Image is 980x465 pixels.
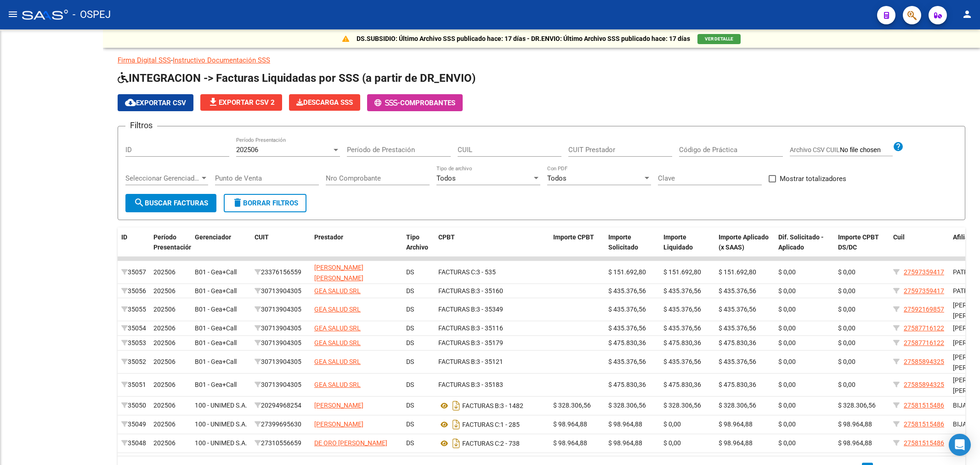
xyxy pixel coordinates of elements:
span: [PERSON_NAME] [PERSON_NAME] [314,264,363,282]
div: 3 - 35116 [438,323,546,334]
span: DE ORO [PERSON_NAME] [314,439,387,447]
span: $ 0,00 [838,381,855,388]
span: Buscar Facturas [134,199,208,207]
div: 35050 [121,400,146,411]
span: $ 475.830,36 [719,381,756,388]
span: 202506 [153,381,176,388]
div: 3 - 1482 [438,398,546,413]
div: 30713904305 [255,304,307,315]
span: 100 - UNIMED S.A. [195,402,247,409]
span: Importe CPBT DS/DC [838,233,879,251]
span: $ 98.964,88 [553,439,587,447]
span: B01 - Gea+Call [195,324,237,332]
span: 27581515486 [904,420,944,428]
span: Afiliado [953,233,976,241]
span: $ 0,00 [778,439,796,447]
span: DS [406,402,414,409]
span: B01 - Gea+Call [195,358,237,365]
span: $ 0,00 [838,324,855,332]
span: VER DETALLE [705,36,733,41]
datatable-header-cell: CPBT [435,227,549,268]
div: Open Intercom Messenger [949,434,971,456]
datatable-header-cell: Importe Solicitado [605,227,660,268]
i: Descargar documento [450,417,462,432]
span: - [374,99,400,107]
span: $ 435.376,56 [663,324,701,332]
span: Cuil [893,233,905,241]
span: $ 0,00 [838,287,855,295]
span: Período Presentación [153,233,193,251]
span: $ 0,00 [838,306,855,313]
mat-icon: help [893,141,904,152]
span: GEA SALUD SRL [314,358,361,365]
span: CPBT [438,233,455,241]
span: 202506 [153,339,176,346]
span: DS [406,439,414,447]
a: Firma Digital SSS [118,56,171,64]
span: - OSPEJ [73,5,111,25]
span: 27597359417 [904,268,944,276]
div: 35052 [121,357,146,367]
span: DS [406,339,414,346]
i: Descargar documento [450,398,462,413]
div: 35049 [121,419,146,430]
div: 27399695630 [255,419,307,430]
span: $ 328.306,56 [838,402,876,409]
span: $ 0,00 [778,287,796,295]
span: $ 0,00 [663,439,681,447]
mat-icon: file_download [208,96,219,108]
div: 3 - 35121 [438,357,546,367]
span: DS [406,381,414,388]
span: 202506 [153,402,176,409]
span: $ 0,00 [778,381,796,388]
span: Exportar CSV 2 [208,98,275,107]
div: 30713904305 [255,380,307,390]
span: B01 - Gea+Call [195,381,237,388]
datatable-header-cell: Gerenciador [191,227,251,268]
div: 3 - 35179 [438,338,546,348]
div: 2 - 738 [438,436,546,451]
span: Importe CPBT [553,233,594,241]
span: 202506 [153,439,176,447]
span: Todos [547,174,566,182]
span: 27585894325 [904,358,944,365]
button: -Comprobantes [367,94,463,111]
span: $ 435.376,56 [719,287,756,295]
span: $ 475.830,36 [663,381,701,388]
datatable-header-cell: Importe Aplicado (x SAAS) [715,227,775,268]
span: 100 - UNIMED S.A. [195,420,247,428]
span: 27581515486 [904,402,944,409]
button: Borrar Filtros [224,194,306,212]
span: GEA SALUD SRL [314,324,361,332]
span: 27597359417 [904,287,944,295]
span: $ 151.692,80 [608,268,646,276]
span: $ 0,00 [778,339,796,346]
button: Exportar CSV [118,94,193,111]
span: GEA SALUD SRL [314,381,361,388]
span: 202506 [236,146,258,154]
span: GEA SALUD SRL [314,287,361,295]
span: 202506 [153,287,176,295]
p: DS.SUBSIDIO: Último Archivo SSS publicado hace: 17 días - DR.ENVIO: Último Archivo SSS publicado ... [357,34,690,44]
span: $ 435.376,56 [663,287,701,295]
div: 23376156559 [255,267,307,278]
span: [PERSON_NAME] [314,420,363,428]
div: 1 - 285 [438,417,546,432]
span: GEA SALUD SRL [314,339,361,346]
span: DS [406,268,414,276]
span: FACTURAS C: [462,440,500,447]
span: 27581515486 [904,439,944,447]
datatable-header-cell: Cuil [889,227,949,268]
div: 35048 [121,438,146,448]
span: $ 328.306,56 [663,402,701,409]
datatable-header-cell: Período Presentación [150,227,191,268]
datatable-header-cell: Importe Liquidado [660,227,715,268]
span: $ 0,00 [838,268,855,276]
span: Importe Aplicado (x SAAS) [719,233,769,251]
div: 30713904305 [255,338,307,348]
span: DS [406,287,414,295]
span: Gerenciador [195,233,231,241]
span: 27587716122 [904,339,944,346]
span: 27592169857 [904,306,944,313]
p: - [118,55,965,65]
